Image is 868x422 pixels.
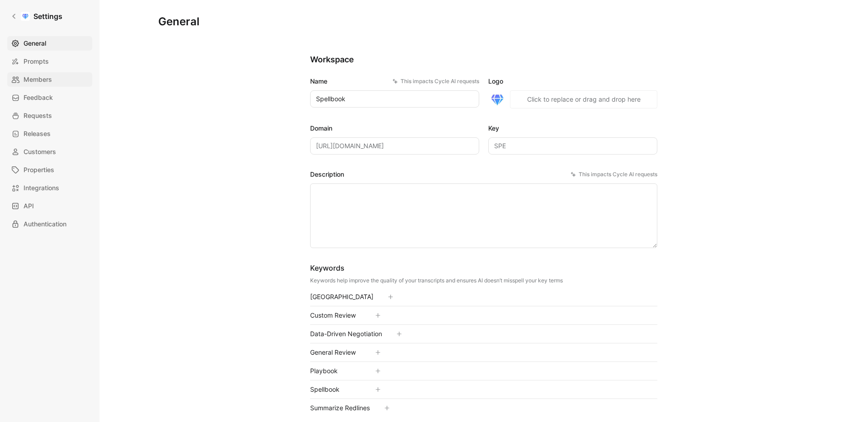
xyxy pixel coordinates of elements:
[310,347,361,358] div: General Review
[24,201,34,211] span: API
[7,72,92,87] a: Members
[310,123,479,134] label: Domain
[310,384,361,395] div: Spellbook
[488,76,657,87] label: Logo
[24,92,53,103] span: Feedback
[310,403,370,413] div: Summarize Redlines
[7,217,92,231] a: Authentication
[392,77,479,86] div: This impacts Cycle AI requests
[310,263,563,273] div: Keywords
[310,76,479,87] label: Name
[24,219,66,230] span: Authentication
[310,328,382,339] div: Data-Driven Negotiation
[7,145,92,159] a: Customers
[24,110,52,121] span: Requests
[24,56,49,67] span: Prompts
[488,123,657,134] label: Key
[7,7,66,25] a: Settings
[310,137,479,155] input: Some placeholder
[24,183,59,193] span: Integrations
[33,11,62,22] h1: Settings
[7,127,92,141] a: Releases
[7,163,92,177] a: Properties
[571,170,657,179] div: This impacts Cycle AI requests
[24,146,56,157] span: Customers
[7,36,92,51] a: General
[310,169,657,180] label: Description
[310,277,563,284] div: Keywords help improve the quality of your transcripts and ensures AI doesn’t misspell your key terms
[24,128,51,139] span: Releases
[310,291,373,302] div: [GEOGRAPHIC_DATA]
[510,90,657,108] button: Click to replace or drag and drop here
[24,164,54,175] span: Properties
[7,54,92,69] a: Prompts
[7,108,92,123] a: Requests
[310,366,361,376] div: Playbook
[310,54,657,65] h2: Workspace
[24,74,52,85] span: Members
[7,90,92,105] a: Feedback
[7,199,92,213] a: API
[7,181,92,195] a: Integrations
[310,310,361,321] div: Custom Review
[488,90,506,108] img: logo
[24,38,46,49] span: General
[158,14,199,29] h1: General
